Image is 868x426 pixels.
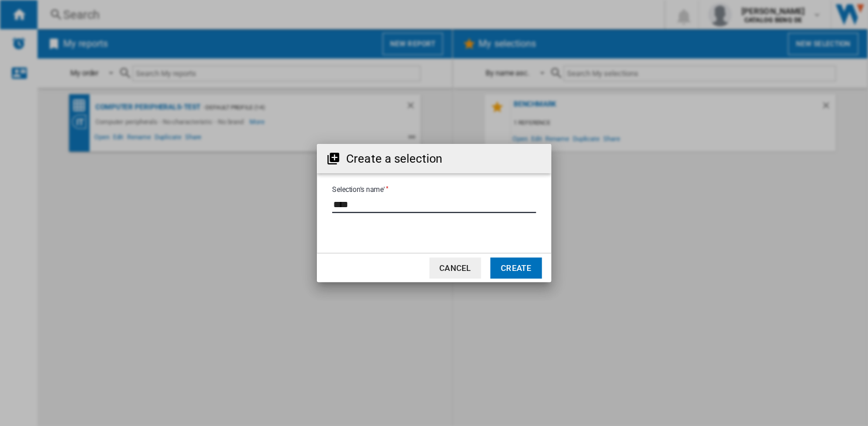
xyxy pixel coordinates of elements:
md-icon: Close dialog [528,152,542,166]
h2: Create a selection [346,150,442,167]
button: Cancel [429,257,481,279]
md-dialog: Create a ... [317,144,551,282]
button: Close dialog [523,147,546,170]
button: Create [490,257,542,279]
